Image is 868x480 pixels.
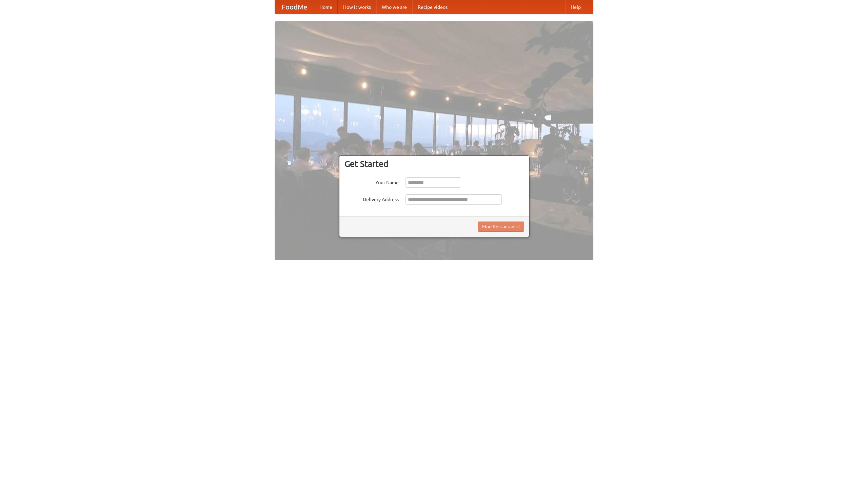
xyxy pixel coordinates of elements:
a: Help [565,0,586,14]
button: Find Restaurants! [478,222,524,232]
a: Recipe videos [412,0,453,14]
a: How it works [338,0,376,14]
h3: Get Started [344,159,524,169]
label: Your Name [344,177,399,186]
a: Home [314,0,338,14]
a: FoodMe [275,0,314,14]
label: Delivery Address [344,194,399,203]
a: Who we are [376,0,412,14]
